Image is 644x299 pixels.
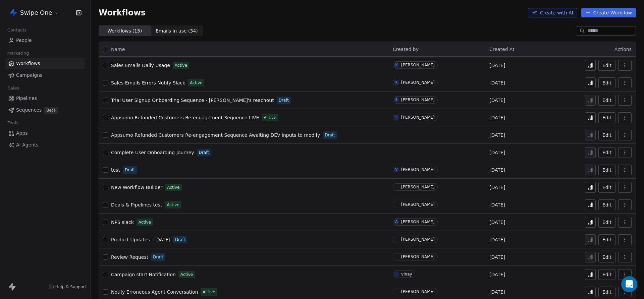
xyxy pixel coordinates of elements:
[4,25,30,35] span: Contacts
[395,62,398,68] div: K
[190,80,202,86] span: Active
[598,287,615,297] button: Edit
[111,132,320,138] span: Appsumo Refunded Customers Re-engagement Sequence Awaiting DEV inputs to modify
[598,112,615,123] button: Edit
[111,236,170,243] a: Product Updates - [DATE]
[9,9,17,17] img: Swipe%20One%20Logo%201-1.svg
[621,276,637,292] div: Open Intercom Messenger
[325,132,335,138] span: Draft
[111,98,274,103] span: Trial User Signup Onboarding Sequence - [PERSON_NAME]'s reachout
[111,219,134,226] a: NPS slack
[401,254,435,259] div: [PERSON_NAME]
[111,149,194,156] a: Complete User Onboarding Journey
[20,8,52,17] span: Swipe One
[489,132,505,138] span: [DATE]
[111,167,120,173] span: test
[111,62,170,69] a: Sales Emails Daily Usage
[598,60,615,71] button: Edit
[5,83,22,93] span: Sales
[598,199,615,210] button: Edit
[111,184,162,191] a: New Workflow Builder
[111,289,198,295] a: Notify Erroneous Agent Conversation
[4,48,32,58] span: Marketing
[401,237,435,242] div: [PERSON_NAME]
[111,167,120,173] a: test
[489,79,505,86] span: [DATE]
[99,8,146,17] span: Workflows
[598,165,615,175] a: Edit
[111,237,170,242] span: Product Updates - [DATE]
[111,254,148,260] span: Review Request
[203,289,215,295] span: Active
[16,72,42,79] span: Campaigns
[111,132,320,138] a: Appsumo Refunded Customers Re-engagement Sequence Awaiting DEV inputs to modify
[111,46,125,53] span: Name
[16,37,32,44] span: People
[598,234,615,245] button: Edit
[111,201,162,208] a: Deals & Pipelines test
[111,63,170,68] span: Sales Emails Daily Usage
[395,97,397,103] div: S
[5,58,85,69] a: Workflows
[598,77,615,88] button: Edit
[401,272,412,277] div: vinay
[16,95,37,102] span: Pipelines
[395,115,397,120] div: S
[49,284,86,290] a: Help & Support
[489,254,505,260] span: [DATE]
[528,8,577,17] button: Create with AI
[279,97,289,103] span: Draft
[489,47,515,52] span: Created At
[111,272,176,277] span: Campaign start Notification
[401,63,435,67] div: [PERSON_NAME]
[111,289,198,295] span: Notify Erroneous Agent Conversation
[489,271,505,278] span: [DATE]
[111,80,185,85] span: Sales Emails Errors Notify Slack
[598,147,615,158] button: Edit
[44,107,58,114] span: Beta
[401,289,435,294] div: [PERSON_NAME]
[5,93,85,104] a: Pipelines
[598,269,615,280] button: Edit
[394,185,399,190] img: S
[175,237,185,243] span: Draft
[167,184,179,190] span: Active
[5,139,85,151] a: AI Agents
[16,107,42,114] span: Sequences
[394,289,399,294] img: R
[16,130,28,137] span: Apps
[489,62,505,69] span: [DATE]
[199,149,209,156] span: Draft
[401,115,435,120] div: [PERSON_NAME]
[489,184,505,191] span: [DATE]
[401,167,435,172] div: [PERSON_NAME]
[5,70,85,81] a: Campaigns
[598,182,615,193] button: Edit
[394,254,399,259] img: S
[111,114,259,121] a: Appsumo Refunded Customers Re-engagement Sequence LIVE
[393,47,419,52] span: Created by
[5,128,85,139] a: Apps
[394,237,399,242] img: S
[395,80,398,85] div: K
[167,202,179,208] span: Active
[16,60,40,67] span: Workflows
[111,97,274,104] a: Trial User Signup Onboarding Sequence - [PERSON_NAME]'s reachout
[598,217,615,228] button: Edit
[111,185,162,190] span: New Workflow Builder
[175,62,187,68] span: Active
[489,219,505,226] span: [DATE]
[598,95,615,106] button: Edit
[401,220,435,224] div: [PERSON_NAME]
[111,271,176,278] a: Campaign start Notification
[598,252,615,262] button: Edit
[153,254,163,260] span: Draft
[8,7,61,18] button: Swipe One
[395,167,398,172] div: V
